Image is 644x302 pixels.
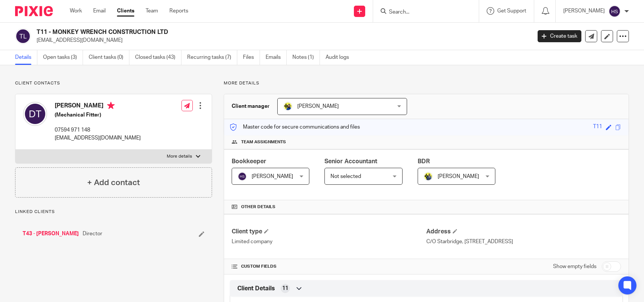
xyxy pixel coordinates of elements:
img: svg%3E [238,172,247,181]
a: T43 - [PERSON_NAME] [23,230,79,238]
h4: Client type [232,228,426,236]
a: Notes (1) [292,50,320,65]
p: [EMAIL_ADDRESS][DOMAIN_NAME] [37,37,526,44]
img: Dennis-Starbridge.jpg [424,172,433,181]
a: Closed tasks (43) [135,50,181,65]
label: Show empty fields [553,263,596,270]
a: Emails [266,50,287,65]
p: Linked clients [15,209,212,215]
p: Client contacts [15,80,212,86]
img: svg%3E [15,28,31,44]
span: BDR [418,158,430,164]
a: Create task [538,30,581,42]
p: [EMAIL_ADDRESS][DOMAIN_NAME] [55,134,141,142]
span: 11 [282,285,288,292]
span: [PERSON_NAME] [438,174,479,179]
a: Open tasks (3) [43,50,83,65]
span: Other details [241,204,275,210]
p: 07594 971 148 [55,126,141,134]
img: Pixie [15,6,53,16]
img: svg%3E [23,102,47,126]
span: Not selected [330,174,361,179]
p: [PERSON_NAME] [563,7,605,15]
a: Work [70,7,82,15]
h4: CUSTOM FIELDS [232,264,426,270]
h5: (Mechanical Fitter) [55,111,141,119]
span: [PERSON_NAME] [297,104,339,109]
span: Client Details [237,285,275,293]
span: Bookkeeper [232,158,266,164]
a: Recurring tasks (7) [187,50,237,65]
a: Audit logs [326,50,355,65]
span: Team assignments [241,139,286,145]
p: Master code for secure communications and files [230,123,360,131]
a: Files [243,50,260,65]
img: Bobo-Starbridge%201.jpg [283,102,292,111]
h2: T11 - MONKEY WRENCH CONSTRUCTION LTD [37,28,428,36]
a: Email [93,7,106,15]
h4: Address [426,228,621,236]
span: [PERSON_NAME] [252,174,293,179]
h3: Client manager [232,103,270,110]
span: Director [83,230,102,238]
a: Client tasks (0) [89,50,129,65]
h4: + Add contact [87,177,140,189]
p: More details [167,153,192,159]
div: T11 [593,123,602,132]
span: Senior Accountant [324,158,377,164]
span: Get Support [497,8,526,14]
p: More details [224,80,629,86]
input: Search [388,9,456,16]
img: svg%3E [609,5,621,17]
a: Clients [117,7,134,15]
h4: [PERSON_NAME] [55,102,141,111]
p: Limited company [232,238,426,245]
a: Team [146,7,158,15]
a: Reports [169,7,188,15]
a: Details [15,50,37,65]
p: C/O Starbridge, [STREET_ADDRESS] [426,238,621,245]
i: Primary [107,102,115,109]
